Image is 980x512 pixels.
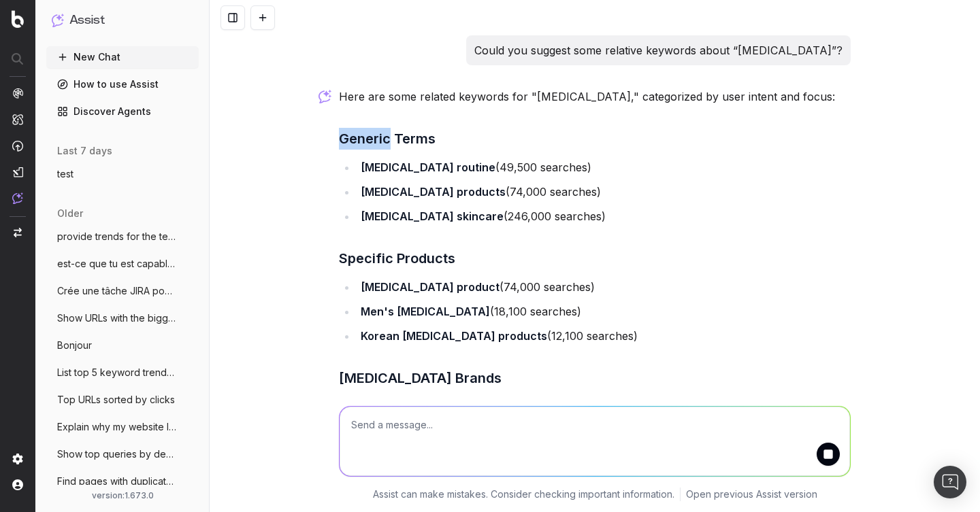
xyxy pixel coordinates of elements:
[361,160,495,174] strong: [MEDICAL_DATA] routine
[57,230,177,243] span: provide trends for the term and its vari
[52,490,193,501] div: version: 1.673.0
[12,140,23,152] img: Activation
[46,253,199,275] button: est-ce que tu est capable de me [PERSON_NAME] p
[339,87,851,106] p: Here are some related keywords for "[MEDICAL_DATA]," categorized by user intent and focus:
[46,471,199,492] button: Find pages with duplicate H1s in [the to
[46,163,199,185] button: test
[52,11,193,30] button: Assist
[57,475,177,488] span: Find pages with duplicate H1s in [the to
[57,311,177,325] span: Show URLs with the biggest drop in impre
[57,257,177,271] span: est-ce que tu est capable de me [PERSON_NAME] p
[46,307,199,329] button: Show URLs with the biggest drop in impre
[46,101,199,122] a: Discover Agents
[357,207,851,226] li: (246,000 searches)
[12,88,23,99] img: Analytics
[339,367,851,389] h3: [MEDICAL_DATA] Brands
[57,144,112,158] span: last 7 days
[12,454,23,464] img: Setting
[52,14,64,27] img: Assist
[57,167,73,181] span: test
[474,41,843,60] p: Could you suggest some relative keywords about “[MEDICAL_DATA]”?
[12,114,23,125] img: Intelligence
[46,362,199,383] button: List top 5 keyword trends march vs april
[357,302,851,321] li: (18,100 searches)
[361,305,490,318] strong: Men's [MEDICAL_DATA]
[14,228,22,237] img: Switch project
[46,73,199,95] a: How to use Assist
[357,182,851,201] li: (74,000 searches)
[12,10,24,28] img: Botify logo
[12,192,23,204] img: Assist
[361,185,506,199] strong: [MEDICAL_DATA] products
[57,393,175,407] span: Top URLs sorted by clicks
[373,488,674,501] p: Assist can make mistakes. Consider checking important information.
[57,366,177,379] span: List top 5 keyword trends march vs april
[46,443,199,465] button: Show top queries by device for [mobile /
[318,90,331,103] img: Botify assist logo
[361,329,547,343] strong: Korean [MEDICAL_DATA] products
[46,226,199,248] button: provide trends for the term and its vari
[686,488,817,501] a: Open previous Assist version
[339,248,851,269] h3: Specific Products
[46,416,199,438] button: Explain why my website lost traffic duri
[57,420,177,434] span: Explain why my website lost traffic duri
[46,389,199,411] button: Top URLs sorted by clicks
[357,277,851,296] li: (74,000 searches)
[357,158,851,177] li: (49,500 searches)
[339,128,851,150] h3: Generic Terms
[57,284,177,298] span: Crée une tâche JIRA pour corriger le tit
[934,466,966,498] div: Open Intercom Messenger
[46,335,199,356] button: Bonjour
[57,207,83,220] span: older
[57,447,177,461] span: Show top queries by device for [mobile /
[46,46,199,68] button: New Chat
[361,280,500,294] strong: [MEDICAL_DATA] product
[12,479,23,490] img: My account
[12,167,23,177] img: Studio
[361,209,504,223] strong: [MEDICAL_DATA] skincare
[46,280,199,302] button: Crée une tâche JIRA pour corriger le tit
[69,11,105,30] h1: Assist
[57,339,92,352] span: Bonjour
[357,326,851,345] li: (12,100 searches)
